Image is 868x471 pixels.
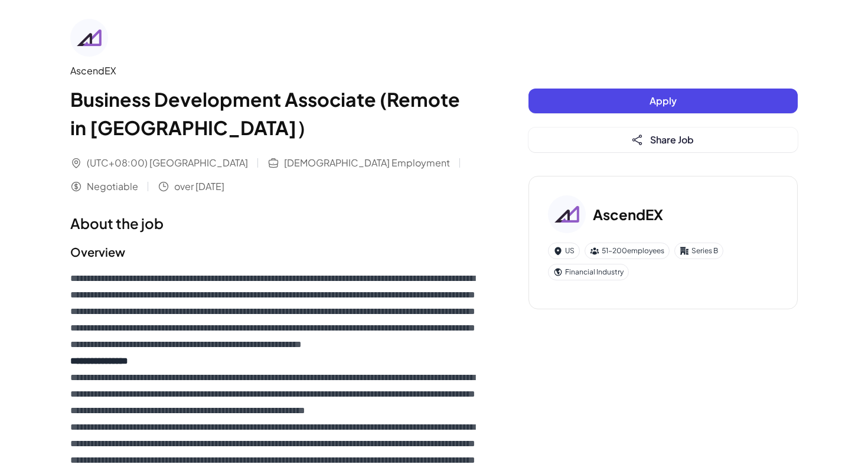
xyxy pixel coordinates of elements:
span: (UTC+08:00) [GEOGRAPHIC_DATA] [87,156,248,170]
div: US [548,243,580,259]
span: Negotiable [87,179,138,194]
img: As [548,195,586,233]
div: AscendEX [70,64,481,78]
h3: AscendEX [593,204,663,225]
button: Share Job [528,127,798,152]
div: Series B [674,243,723,259]
span: Apply [650,94,677,107]
span: [DEMOGRAPHIC_DATA] Employment [284,156,450,170]
span: Share Job [650,133,694,146]
div: 51-200 employees [585,243,670,259]
div: Financial Industry [548,264,629,280]
span: over [DATE] [174,179,224,194]
button: Apply [528,89,798,113]
h1: About the job [70,212,481,234]
img: As [70,19,108,57]
h1: Business Development Associate (Remote in [GEOGRAPHIC_DATA]） [70,85,481,142]
h2: Overview [70,243,481,261]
